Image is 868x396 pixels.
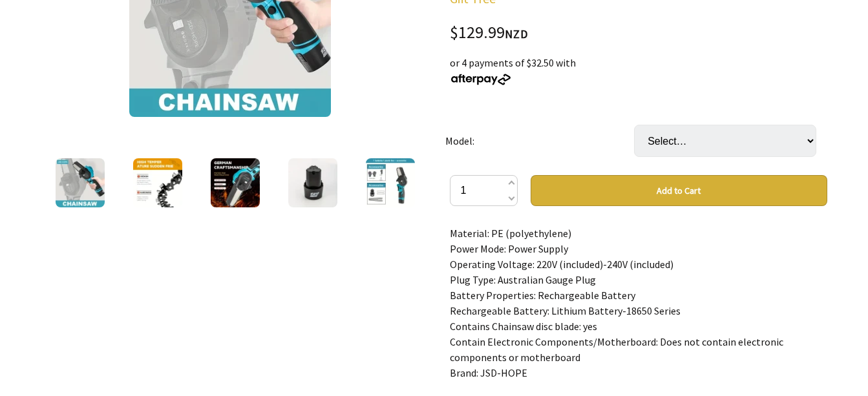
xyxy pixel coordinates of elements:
[450,74,512,85] img: Afterpay
[366,158,415,207] img: Jsd-Hope Compact Handheld Electric Chain Saw - Rechargeable Battery
[133,158,182,207] img: Jsd-Hope Compact Handheld Electric Chain Saw - Rechargeable Battery
[445,107,634,175] td: Model:
[211,158,260,207] img: Jsd-Hope Compact Handheld Electric Chain Saw - Rechargeable Battery
[450,25,827,42] div: $129.99
[288,158,337,207] img: Jsd-Hope Compact Handheld Electric Chain Saw - Rechargeable Battery
[450,55,827,86] div: or 4 payments of $32.50 with
[531,175,827,206] button: Add to Cart
[505,26,528,41] span: NZD
[56,158,105,207] img: Jsd-Hope Compact Handheld Electric Chain Saw - Rechargeable Battery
